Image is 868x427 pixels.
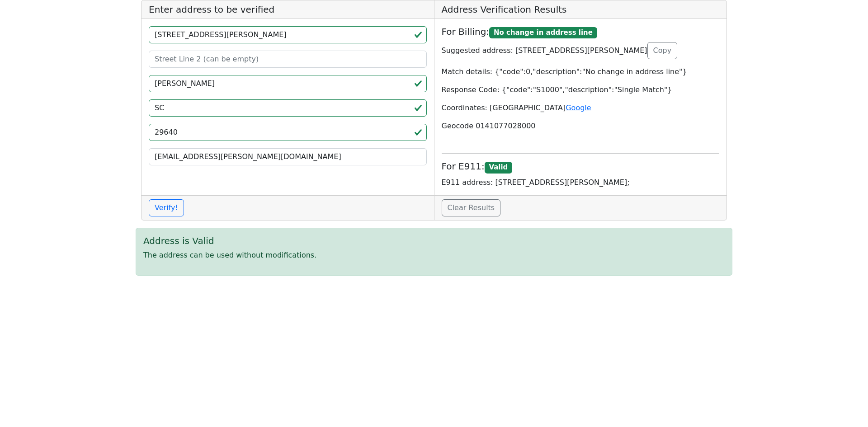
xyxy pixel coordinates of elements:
[442,161,720,173] h5: For E911:
[442,121,720,131] p: Geocode 0141077028000
[647,42,678,59] button: Copy
[442,84,720,95] p: Response Code: {"code":"S1000","description":"Single Match"}
[149,26,427,43] input: Street Line 1
[143,235,725,246] h5: Address is Valid
[566,103,591,112] a: Google
[442,103,720,113] p: Coordinates: [GEOGRAPHIC_DATA]
[442,42,720,59] p: Suggested address: [STREET_ADDRESS][PERSON_NAME]
[149,124,427,141] input: ZIP code 5 or 5+4
[149,148,427,165] input: Your Email
[442,66,720,77] p: Match details: {"code":0,"description":"No change in address line"}
[442,26,720,38] h5: For Billing:
[149,199,184,216] button: Verify!
[485,162,512,174] span: Valid
[142,0,434,19] h5: Enter address to be verified
[434,0,727,19] h5: Address Verification Results
[149,99,427,117] input: 2-Letter State
[442,177,720,188] p: E911 address: [STREET_ADDRESS][PERSON_NAME];
[442,199,501,216] a: Clear Results
[143,250,725,261] p: The address can be used without modifications.
[149,75,427,92] input: City
[149,51,427,68] input: Street Line 2 (can be empty)
[489,27,597,39] span: No change in address line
